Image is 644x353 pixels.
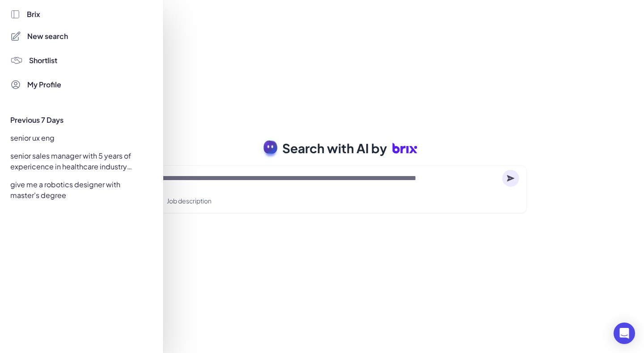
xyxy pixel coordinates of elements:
div: senior ux eng [5,131,153,145]
div: senior sales manager with 5 years of expericence in healthcare industry based in [GEOGRAPHIC_DATA] [5,149,153,174]
img: 4blF7nbYMBMHBwcHBwcHBwcHBwcHBwcHB4es+Bd0DLy0SdzEZwAAAABJRU5ErkJggg== [10,54,23,67]
span: My Profile [27,79,61,90]
span: Shortlist [29,55,57,66]
span: New search [27,31,68,42]
div: Previous 7 Days [10,115,153,125]
div: give me a robotics designer with master's degree [5,177,153,202]
div: Open Intercom Messenger [614,323,635,344]
span: Brix [27,9,40,20]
